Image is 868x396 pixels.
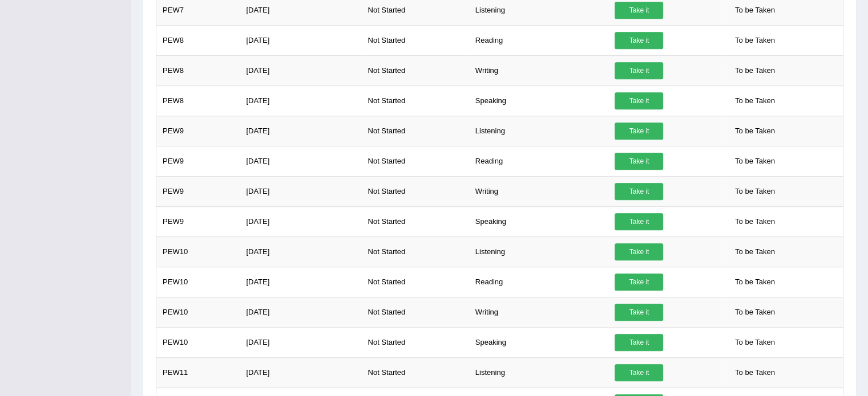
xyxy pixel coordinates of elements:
[469,267,609,297] td: Reading
[469,206,609,236] td: Speaking
[615,243,663,260] a: Take it
[156,327,240,357] td: PEW10
[615,153,663,170] a: Take it
[156,25,240,55] td: PEW8
[469,146,609,176] td: Reading
[469,55,609,85] td: Writing
[729,213,781,230] span: To be Taken
[361,206,469,236] td: Not Started
[240,116,361,146] td: [DATE]
[469,176,609,206] td: Writing
[156,357,240,387] td: PEW11
[361,55,469,85] td: Not Started
[361,85,469,116] td: Not Started
[156,267,240,297] td: PEW10
[240,146,361,176] td: [DATE]
[361,176,469,206] td: Not Started
[729,153,781,170] span: To be Taken
[469,116,609,146] td: Listening
[361,236,469,267] td: Not Started
[729,364,781,381] span: To be Taken
[615,334,663,351] a: Take it
[615,123,663,140] a: Take it
[469,297,609,327] td: Writing
[361,357,469,387] td: Not Started
[615,32,663,49] a: Take it
[729,243,781,260] span: To be Taken
[156,176,240,206] td: PEW9
[156,236,240,267] td: PEW10
[240,25,361,55] td: [DATE]
[729,62,781,79] span: To be Taken
[469,236,609,267] td: Listening
[615,304,663,321] a: Take it
[156,146,240,176] td: PEW9
[240,55,361,85] td: [DATE]
[240,176,361,206] td: [DATE]
[729,123,781,140] span: To be Taken
[729,183,781,200] span: To be Taken
[729,32,781,49] span: To be Taken
[240,357,361,387] td: [DATE]
[729,2,781,19] span: To be Taken
[156,55,240,85] td: PEW8
[240,85,361,116] td: [DATE]
[361,327,469,357] td: Not Started
[361,25,469,55] td: Not Started
[469,25,609,55] td: Reading
[729,334,781,351] span: To be Taken
[361,297,469,327] td: Not Started
[729,92,781,109] span: To be Taken
[156,297,240,327] td: PEW10
[361,146,469,176] td: Not Started
[240,236,361,267] td: [DATE]
[615,183,663,200] a: Take it
[156,206,240,236] td: PEW9
[615,273,663,291] a: Take it
[615,213,663,230] a: Take it
[469,85,609,116] td: Speaking
[729,304,781,321] span: To be Taken
[240,327,361,357] td: [DATE]
[615,2,663,19] a: Take it
[361,116,469,146] td: Not Started
[615,92,663,109] a: Take it
[469,357,609,387] td: Listening
[361,267,469,297] td: Not Started
[729,273,781,291] span: To be Taken
[469,327,609,357] td: Speaking
[156,85,240,116] td: PEW8
[615,364,663,381] a: Take it
[615,62,663,79] a: Take it
[156,116,240,146] td: PEW9
[240,297,361,327] td: [DATE]
[240,267,361,297] td: [DATE]
[240,206,361,236] td: [DATE]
